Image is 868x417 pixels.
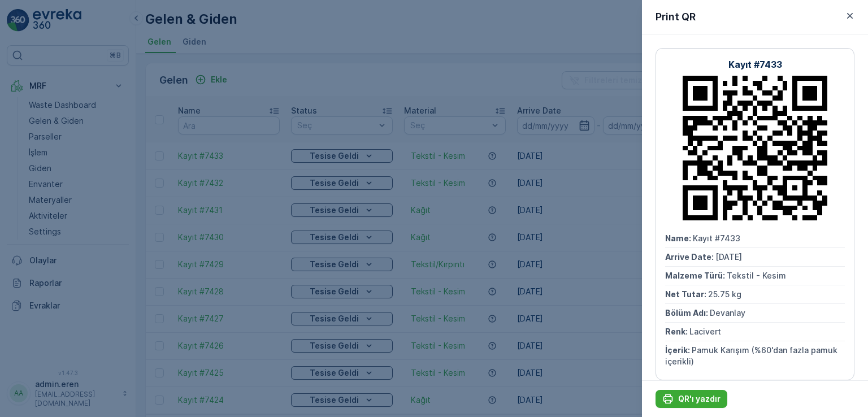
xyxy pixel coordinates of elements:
[665,289,708,299] span: Net Tutar :
[53,241,80,251] span: 4.15 kg
[406,10,460,23] p: Kayıt #7432
[665,271,727,280] span: Malzeme Türü :
[10,279,34,288] span: Renk :
[728,58,782,71] p: Kayıt #7433
[10,260,54,270] span: Bölüm Adı :
[71,223,131,232] span: Tekstil - Kesim
[10,241,53,251] span: Net Tutar :
[693,233,740,243] span: Kayıt #7433
[678,393,721,405] p: QR'ı yazdır
[656,9,696,25] p: Print QR
[665,233,693,243] span: Name :
[715,252,742,262] span: [DATE]
[665,327,689,336] span: Renk :
[665,252,715,262] span: Arrive Date :
[54,260,90,270] span: Devanlay
[665,345,837,366] span: Pamuk Karışım (%60'dan fazla pamuk içerikli)
[710,308,745,318] span: Devanlay
[656,390,727,408] button: QR'ı yazdır
[665,345,692,355] span: İçerik :
[34,279,84,288] span: Karışık/Diğer
[10,185,37,195] span: Name :
[708,289,741,299] span: 25.75 kg
[10,223,71,232] span: Malzeme Türü :
[10,204,60,214] span: Arrive Date :
[727,271,786,280] span: Tekstil - Kesim
[665,308,710,318] span: Bölüm Adı :
[689,327,721,336] span: Lacivert
[60,204,86,214] span: [DATE]
[10,297,36,307] span: İçerik :
[37,185,85,195] span: Kayıt #7432
[36,297,213,307] span: Pamuk Karışım (%60'dan fazla pamuk içerikli)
